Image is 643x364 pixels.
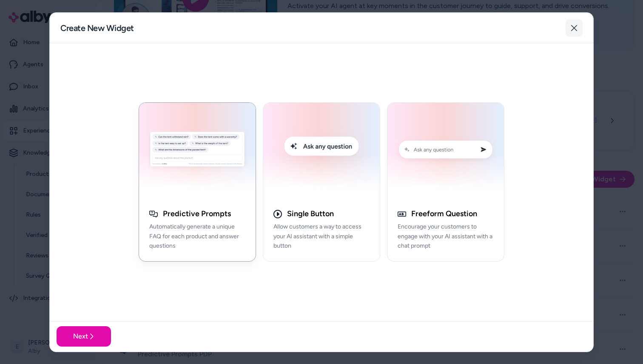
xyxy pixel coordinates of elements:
[287,209,334,219] h3: Single Button
[60,22,134,34] h2: Create New Widget
[149,222,245,251] p: Automatically generate a unique FAQ for each product and answer questions
[263,102,380,262] button: Single Button Embed ExampleSingle ButtonAllow customers a way to access your AI assistant with a ...
[139,102,256,262] button: Generative Q&A ExamplePredictive PromptsAutomatically generate a unique FAQ for each product and ...
[411,209,477,219] h3: Freeform Question
[387,102,504,262] button: Conversation Prompt ExampleFreeform QuestionEncourage your customers to engage with your AI assis...
[398,222,494,251] p: Encourage your customers to engage with your AI assistant with a chat prompt
[393,108,499,194] img: Conversation Prompt Example
[144,108,250,194] img: Generative Q&A Example
[268,108,375,194] img: Single Button Embed Example
[57,326,111,347] button: Next
[163,209,231,219] h3: Predictive Prompts
[273,222,370,251] p: Allow customers a way to access your AI assistant with a simple button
